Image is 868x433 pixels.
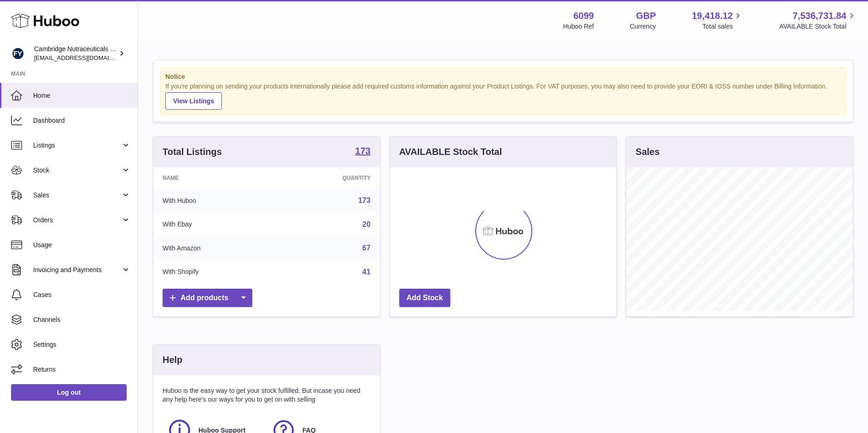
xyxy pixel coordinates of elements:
a: 19,418.12 Total sales [692,10,743,31]
span: Sales [33,191,121,200]
strong: GBP [636,10,656,22]
span: Listings [33,141,121,150]
div: Currency [630,22,656,31]
a: 173 [355,146,370,157]
span: 7,536,731.84 [792,10,846,22]
span: Cases [33,291,131,299]
span: Returns [33,365,131,374]
span: Total sales [702,22,743,31]
td: With Shopify [153,260,277,284]
a: Add Stock [399,289,450,308]
div: If you're planning on sending your products internationally please add required customs informati... [165,82,841,110]
span: Invoicing and Payments [33,266,121,274]
a: View Listings [165,92,222,110]
td: With Amazon [153,236,277,260]
a: 173 [358,196,371,204]
span: Usage [33,241,131,249]
span: Home [33,91,131,100]
span: Dashboard [33,116,131,125]
span: Channels [33,315,131,324]
h3: AVAILABLE Stock Total [399,146,502,158]
h3: Help [163,354,182,366]
h3: Total Listings [163,146,222,158]
th: Name [153,167,277,189]
a: 67 [362,244,371,252]
a: Add products [163,289,252,308]
a: 20 [362,220,371,228]
span: AVAILABLE Stock Total [779,22,857,31]
span: [EMAIL_ADDRESS][DOMAIN_NAME] [34,54,135,61]
strong: 6099 [573,10,594,22]
span: Orders [33,216,121,225]
div: Huboo Ref [563,22,594,31]
td: With Ebay [153,213,277,237]
td: With Huboo [153,189,277,213]
strong: 173 [355,146,370,155]
span: Stock [33,166,121,175]
p: Huboo is the easy way to get your stock fulfilled. But incase you need any help here's our ways f... [163,386,371,404]
a: 7,536,731.84 AVAILABLE Stock Total [779,10,857,31]
a: 41 [362,268,371,276]
h3: Sales [635,146,659,158]
a: Log out [11,384,127,401]
th: Quantity [277,167,380,189]
strong: Notice [165,72,841,81]
span: Settings [33,340,131,349]
div: Cambridge Nutraceuticals Ltd [34,45,117,62]
img: huboo@camnutra.com [11,47,25,60]
span: 19,418.12 [692,10,733,22]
